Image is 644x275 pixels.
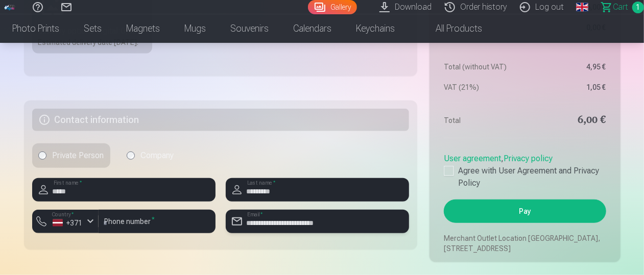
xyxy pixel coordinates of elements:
button: Country*+371 [32,210,99,233]
a: All products [407,14,494,43]
label: Agree with User Agreement and Privacy Policy [444,165,606,189]
a: Souvenirs [218,14,281,43]
a: Keychains [344,14,407,43]
a: Magnets [114,14,172,43]
dt: Total [444,113,520,128]
label: Private Person [32,143,110,168]
span: Сart [613,1,628,13]
input: Company [127,152,135,160]
div: +371 [53,218,83,228]
a: Calendars [281,14,344,43]
h5: Contact information [32,109,410,131]
span: 1 [632,2,644,13]
label: Country [49,211,77,218]
div: , [444,148,606,189]
dd: 4,95 € [530,62,606,72]
p: Merchant Outlet Location [GEOGRAPHIC_DATA], [STREET_ADDRESS] [444,233,606,254]
a: Sets [71,14,114,43]
input: Private Person [38,152,46,160]
label: Company [121,143,180,168]
button: Pay [444,199,606,223]
a: User agreement [444,154,501,163]
a: Privacy policy [504,154,553,163]
dt: Total (without VAT) [444,62,520,72]
dd: 6,00 € [530,113,606,128]
img: /fa1 [4,4,15,10]
dt: VAT (21%) [444,82,520,92]
a: Mugs [172,14,218,43]
dd: 1,05 € [530,82,606,92]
